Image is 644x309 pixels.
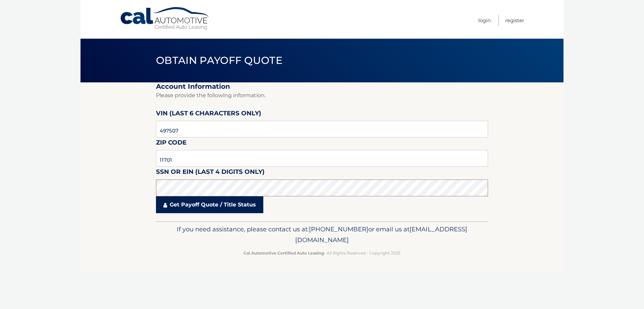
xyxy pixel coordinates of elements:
[156,167,265,179] label: SSN or EIN (last 4 digits only)
[244,250,324,256] strong: Cal Automotive Certified Auto Leasing
[156,196,263,213] a: Get Payoff Quote / Title Status
[156,138,186,150] label: Zip Code
[505,15,524,26] a: Register
[156,108,261,121] label: VIN (last 6 characters only)
[160,224,484,245] p: If you need assistance, please contact us at: or email us at
[156,54,282,67] span: Obtain Payoff Quote
[120,7,210,31] a: Cal Automotive
[478,15,491,26] a: Login
[156,91,488,100] p: Please provide the following information.
[156,82,488,91] h2: Account Information
[309,225,368,233] span: [PHONE_NUMBER]
[160,249,484,257] p: - All Rights Reserved - Copyright 2025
